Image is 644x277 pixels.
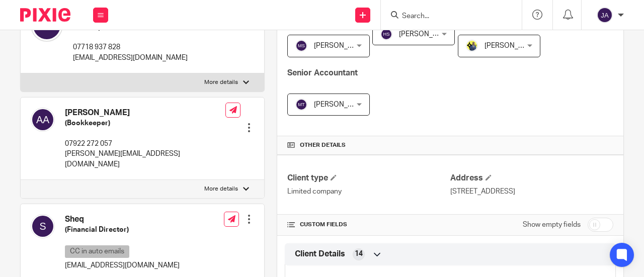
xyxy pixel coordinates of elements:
img: svg%3E [31,214,55,238]
span: [PERSON_NAME] [314,101,369,108]
span: Client Details [295,249,345,259]
p: CC in auto emails [65,245,129,258]
img: svg%3E [295,40,307,52]
p: 07718 937 828 [73,42,188,52]
p: 07922 272 057 [65,139,225,149]
h4: Sheq [65,214,180,225]
h4: CUSTOM FIELDS [287,221,450,229]
img: svg%3E [380,28,392,40]
img: svg%3E [597,7,613,23]
p: [EMAIL_ADDRESS][DOMAIN_NAME] [65,260,180,270]
span: 14 [355,249,363,259]
img: Pixie [20,8,70,22]
img: svg%3E [31,108,55,132]
span: [PERSON_NAME] [314,42,369,49]
span: [PERSON_NAME] [485,42,540,49]
h4: Address [450,173,613,183]
h5: (Bookkeeper) [65,118,225,128]
span: Other details [300,141,346,149]
p: Limited company [287,187,450,197]
label: Show empty fields [523,220,581,230]
span: Senior Accountant [287,69,358,77]
h4: Client type [287,173,450,183]
img: svg%3E [295,99,307,111]
h5: (Financial Director) [65,225,180,235]
p: More details [204,185,238,193]
span: [PERSON_NAME] [399,31,454,38]
p: [PERSON_NAME][EMAIL_ADDRESS][DOMAIN_NAME] [65,149,225,169]
input: Search [401,12,492,21]
h4: [PERSON_NAME] [65,108,225,118]
img: Dennis-Starbridge.jpg [466,40,478,52]
p: More details [204,78,238,86]
p: [STREET_ADDRESS] [450,187,613,197]
p: [EMAIL_ADDRESS][DOMAIN_NAME] [73,53,188,63]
